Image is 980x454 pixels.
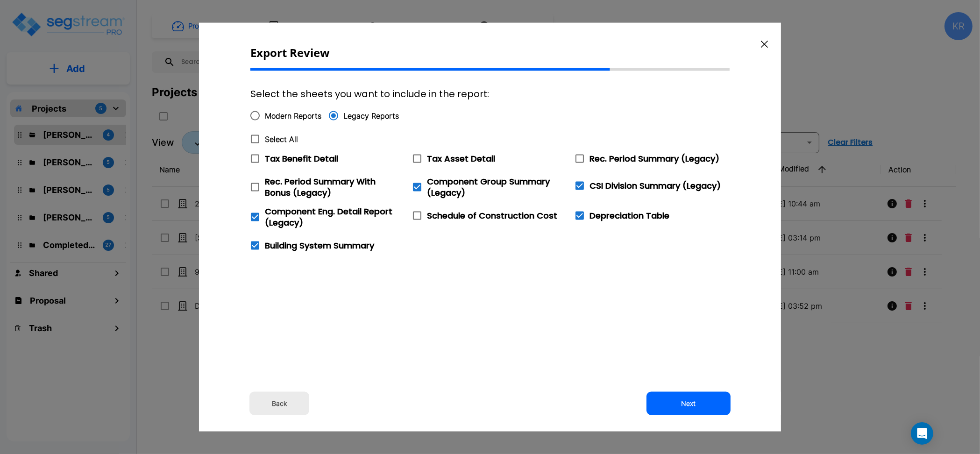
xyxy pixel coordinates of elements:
span: Rec. Period Summary With Bonus (Legacy) [265,176,376,199]
span: Tax Benefit Detail [265,153,338,164]
button: Back [249,391,309,415]
div: Open Intercom Messenger [911,422,933,445]
h6: Select the sheets you want to include in the report: [250,86,730,102]
button: Next [646,391,731,415]
span: Tax Asset Detail [427,153,495,164]
p: Export Review [250,46,730,59]
span: Legacy Reports [343,110,399,121]
span: Schedule of Construction Cost [427,210,557,221]
span: Modern Reports [265,110,321,121]
span: CSI Division Summary (Legacy) [589,180,721,192]
span: Building System Summary [265,240,374,251]
span: Rec. Period Summary (Legacy) [589,153,719,164]
span: Select All [265,134,298,145]
span: Depreciation Table [589,210,669,221]
span: Component Eng. Detail Report (Legacy) [265,206,392,228]
span: Component Group Summary (Legacy) [427,176,550,199]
